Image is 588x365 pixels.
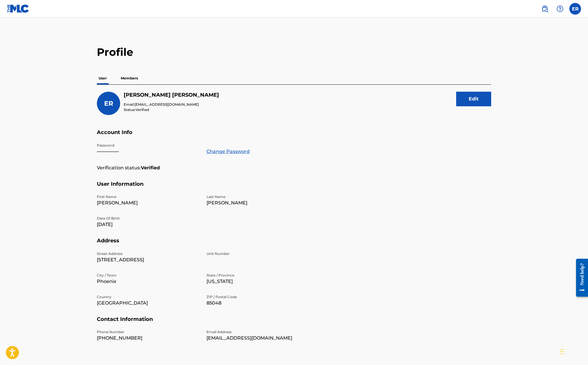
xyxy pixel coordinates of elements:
iframe: Chat Widget [559,337,588,365]
p: [STREET_ADDRESS] [97,256,199,263]
img: search [541,5,548,12]
div: Help [554,3,566,15]
p: Email: [124,102,219,107]
p: Verification status: [97,164,141,171]
p: [EMAIL_ADDRESS][DOMAIN_NAME] [206,335,309,342]
div: Drag [561,343,564,360]
button: Edit [456,92,491,106]
p: Unit Number [206,251,309,256]
p: [PERSON_NAME] [97,199,199,206]
p: Country [97,294,199,300]
p: Phoenix [97,278,199,285]
a: Change Password [206,148,250,155]
span: ER [104,100,113,107]
p: Email Address [206,329,309,335]
iframe: Resource Center [572,254,588,301]
img: MLC Logo [7,4,29,13]
img: help [556,5,563,12]
p: Last Name [206,194,309,199]
p: 85048 [206,300,309,307]
h2: Profile [97,46,491,59]
span: [EMAIL_ADDRESS][DOMAIN_NAME] [134,102,199,107]
p: [PHONE_NUMBER] [97,335,199,342]
strong: Verified [141,164,160,171]
a: Public Search [539,3,551,15]
p: ••••••••••••••• [97,148,199,155]
p: Street Address [97,251,199,256]
p: User [97,72,108,84]
p: ZIP / Postal Code [206,294,309,300]
p: [GEOGRAPHIC_DATA] [97,300,199,307]
p: [US_STATE] [206,278,309,285]
span: Verified [136,107,149,112]
p: Date Of Birth [97,216,199,221]
p: Phone Number [97,329,199,335]
h5: Account Info [97,129,491,143]
p: Status: [124,107,219,112]
h5: Eugene Robinson-Morris [124,92,219,98]
h5: Contact Information [97,316,491,330]
h5: Address [97,237,491,251]
p: Members [119,72,140,84]
p: State / Province [206,273,309,278]
p: First Name [97,194,199,199]
p: [PERSON_NAME] [206,199,309,206]
h5: User Information [97,181,491,194]
p: Password [97,143,199,148]
div: User Menu [569,3,581,15]
p: [DATE] [97,221,199,228]
p: City / Town [97,273,199,278]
